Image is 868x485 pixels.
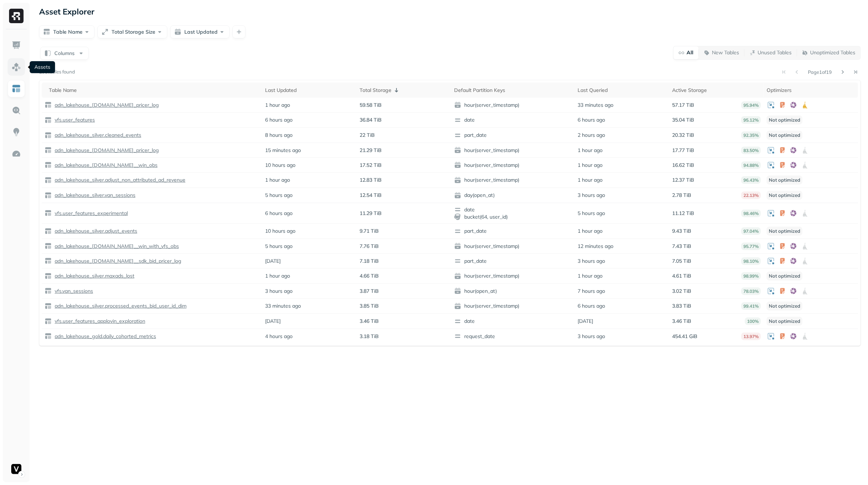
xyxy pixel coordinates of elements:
p: 7 hours ago [578,288,605,295]
img: table [45,192,52,199]
p: 6 hours ago [265,117,293,123]
img: Assets [12,62,21,72]
span: hour(server_timestamp) [454,147,572,154]
p: vfs.user_features_experimental [53,210,128,217]
a: adn_lakehouse_silver.adjust_non_attributed_ad_revenue [52,177,185,184]
img: Query Explorer [12,106,21,115]
p: 1 hour ago [265,177,290,184]
button: Total Storage Size [97,25,167,38]
div: Table Name [49,87,259,94]
div: Active Storage [672,87,761,94]
p: 3.83 TiB [672,303,691,309]
div: Optimizers [767,87,855,94]
p: 10 hours ago [265,162,295,169]
img: table [45,132,52,139]
a: adn_lakehouse_[DOMAIN_NAME]__sdk_bid_pricer_log [52,258,181,265]
a: adn_lakehouse_[DOMAIN_NAME]__win_obs [52,162,158,169]
p: 6 hours ago [265,210,293,217]
p: 6 hours ago [578,303,605,309]
div: Last Updated [265,87,354,94]
span: bucket(64, user_id) [454,213,572,220]
p: 3.18 TiB [360,333,379,340]
p: vfs.user_features_applovin_exploration [53,318,145,325]
div: Default Partition Keys [454,87,572,94]
a: adn_lakehouse_silver.maxads_lost [52,273,134,279]
p: 17.77 TiB [672,147,694,154]
p: 21.29 TiB [360,147,382,154]
p: 35.04 TiB [672,117,694,123]
p: 98.99% [741,272,761,280]
img: table [45,242,52,250]
p: 12.83 TiB [360,177,382,184]
p: 83.50% [741,147,761,154]
img: Asset Explorer [12,84,21,93]
p: 3.02 TiB [672,288,691,295]
button: Table Name [39,25,95,38]
span: hour(server_timestamp) [454,273,572,280]
p: 7.76 TiB [360,243,379,250]
p: Unused Tables [758,49,792,56]
p: 1 hour ago [578,228,603,235]
a: adn_lakehouse_[DOMAIN_NAME]_pricer_log [52,102,159,109]
img: table [45,177,52,184]
img: Optimization [12,149,21,159]
p: Not optimized [767,317,802,326]
p: 95.77% [741,242,761,250]
span: hour(open_at) [454,287,572,295]
p: 13.97% [741,333,761,340]
a: adn_lakehouse_silver.adjust_events [52,228,137,235]
p: 92.35% [741,131,761,139]
p: 16.62 TiB [672,162,694,169]
p: 33 minutes ago [265,303,301,309]
p: 2.78 TiB [672,192,691,199]
img: table [45,333,52,340]
span: hour(server_timestamp) [454,177,572,184]
p: Not optimized [767,191,802,200]
p: adn_lakehouse_silver.adjust_non_attributed_ad_revenue [53,177,185,184]
p: 3 hours ago [578,333,605,340]
p: 454.41 GiB [672,333,697,340]
p: 12 minutes ago [578,243,613,250]
p: 33 minutes ago [578,102,613,109]
a: adn_lakehouse_silver.processed_events_bid_user_id_dim [52,303,186,309]
p: All [687,49,693,56]
p: 3.85 TiB [360,303,379,309]
p: Unoptimized Tables [810,49,855,56]
p: 1 hour ago [578,162,603,169]
p: adn_lakehouse_[DOMAIN_NAME]__win_obs [53,162,158,169]
p: 11.12 TiB [672,210,694,217]
p: 22 TiB [360,132,375,139]
p: 100% [745,317,761,325]
p: [DATE] [578,318,593,325]
p: 6 hours ago [578,117,605,123]
a: adn_lakehouse_gold.daily_cohorted_metrics [52,333,156,340]
a: adn_lakehouse_[DOMAIN_NAME]__win_with_vfs_obs [52,243,179,250]
p: adn_lakehouse_[DOMAIN_NAME]_pricer_log [53,147,159,154]
p: Asset Explorer [39,7,95,17]
p: Not optimized [767,227,802,236]
p: 95.94% [741,101,761,109]
p: 59.58 TiB [360,102,382,109]
p: 7.05 TiB [672,258,691,265]
span: hour(server_timestamp) [454,101,572,109]
button: Last Updated [170,25,230,38]
p: 78.03% [741,287,761,295]
img: table [45,210,52,217]
p: vfs.user_features [53,117,95,123]
p: 20.32 TiB [672,132,694,139]
p: adn_lakehouse_silver.cleaned_events [53,132,141,139]
img: table [45,117,52,124]
p: 8 hours ago [265,132,293,139]
span: date [454,117,572,124]
p: [DATE] [265,318,281,325]
p: 4.66 TiB [360,273,379,279]
button: Columns [40,47,89,60]
a: adn_lakehouse_[DOMAIN_NAME]_pricer_log [52,147,159,154]
img: table [45,273,52,280]
div: Total Storage [360,86,448,94]
span: request_date [454,333,572,340]
span: day(open_at) [454,192,572,199]
p: 3.46 TiB [360,318,379,325]
p: 96.43% [741,176,761,184]
p: 17.52 TiB [360,162,382,169]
